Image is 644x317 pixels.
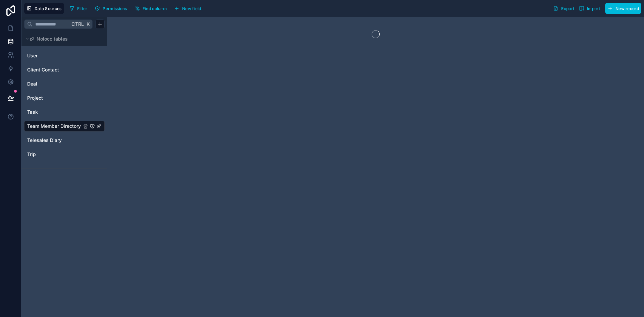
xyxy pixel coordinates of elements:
[143,6,167,11] span: Find column
[27,81,37,87] span: Deal
[35,6,62,11] span: Data Sources
[24,3,64,14] button: Data Sources
[132,3,169,13] button: Find column
[27,109,38,115] span: Task
[24,135,105,146] div: Telesales Diary
[67,3,90,13] button: Filter
[37,36,68,42] span: Noloco tables
[27,123,81,129] span: Team Member Directory
[27,52,38,59] span: User
[602,3,641,14] a: New record
[172,3,204,13] button: New field
[182,6,201,11] span: New field
[27,137,82,144] a: Telesales Diary
[71,20,85,28] span: Ctrl
[24,78,105,89] div: Deal
[587,6,600,11] span: Import
[77,6,88,11] span: Filter
[24,121,105,131] div: Team Member Directory
[24,107,105,117] div: Task
[577,3,602,14] button: Import
[615,6,639,11] span: New record
[103,6,127,11] span: Permissions
[551,3,577,14] button: Export
[27,95,82,101] a: Project
[92,3,129,13] button: Permissions
[27,81,82,87] a: Deal
[27,66,59,73] span: Client Contact
[92,3,132,13] a: Permissions
[27,52,82,59] a: User
[27,151,82,158] a: Trip
[27,66,82,73] a: Client Contact
[561,6,574,11] span: Export
[605,3,641,14] button: New record
[86,22,90,27] span: K
[24,34,101,44] button: Noloco tables
[27,95,43,101] span: Project
[24,64,105,75] div: Client Contact
[24,50,105,61] div: User
[24,93,105,103] div: Project
[27,151,36,158] span: Trip
[24,149,105,160] div: Trip
[27,109,82,115] a: Task
[27,123,82,129] a: Team Member Directory
[27,137,62,144] span: Telesales Diary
